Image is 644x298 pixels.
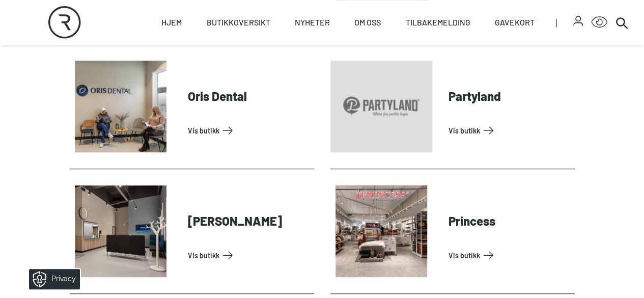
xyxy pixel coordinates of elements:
[449,247,571,263] a: Vis Butikk: Princess
[188,247,310,263] a: Vis Butikk: Pons Helsetun
[188,122,310,139] a: Vis Butikk: Oris Dental
[10,265,93,293] iframe: Manage Preferences
[449,122,571,139] a: Vis Butikk: Partyland
[591,14,607,31] button: Open Accessibility Menu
